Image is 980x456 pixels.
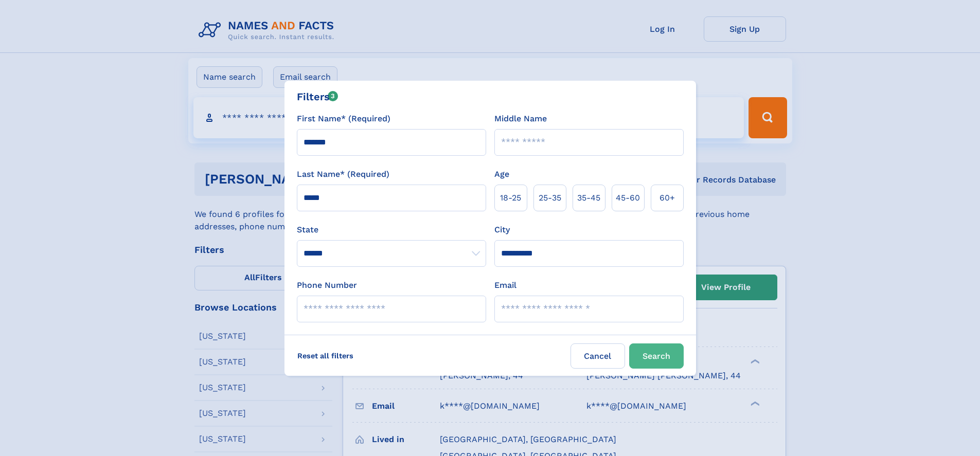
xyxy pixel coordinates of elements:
[494,168,509,180] label: Age
[494,224,510,236] label: City
[500,192,521,204] span: 18‑25
[660,192,675,204] span: 60+
[494,279,516,291] label: Email
[629,343,684,369] button: Search
[297,279,357,291] label: Phone Number
[616,192,640,204] span: 45‑60
[571,343,625,369] label: Cancel
[297,168,389,180] label: Last Name* (Required)
[291,343,360,368] label: Reset all filters
[297,224,486,236] label: State
[297,89,338,104] div: Filters
[494,113,547,125] label: Middle Name
[577,192,600,204] span: 35‑45
[539,192,561,204] span: 25‑35
[297,113,390,125] label: First Name* (Required)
